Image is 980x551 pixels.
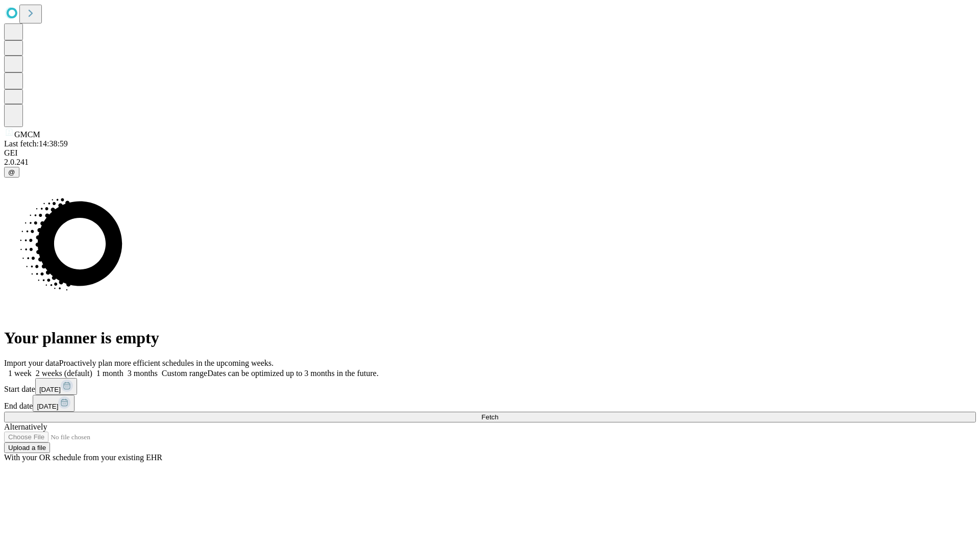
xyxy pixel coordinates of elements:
[4,139,68,148] span: Last fetch: 14:38:59
[4,329,976,347] h1: Your planner is empty
[4,378,976,395] div: Start date
[4,359,59,367] span: Import your data
[8,369,32,378] span: 1 week
[33,395,75,412] button: [DATE]
[37,403,58,410] span: [DATE]
[4,167,19,178] button: @
[35,378,77,395] button: [DATE]
[481,413,498,421] span: Fetch
[4,412,976,422] button: Fetch
[162,369,207,378] span: Custom range
[59,359,274,367] span: Proactively plan more efficient schedules in the upcoming weeks.
[207,369,378,378] span: Dates can be optimized up to 3 months in the future.
[8,168,15,176] span: @
[4,158,976,167] div: 2.0.241
[96,369,124,378] span: 1 month
[4,395,976,412] div: End date
[14,130,40,139] span: GMCM
[36,369,92,378] span: 2 weeks (default)
[4,453,162,462] span: With your OR schedule from your existing EHR
[4,148,976,158] div: GEI
[128,369,158,378] span: 3 months
[4,442,50,453] button: Upload a file
[39,386,61,393] span: [DATE]
[4,422,47,431] span: Alternatively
